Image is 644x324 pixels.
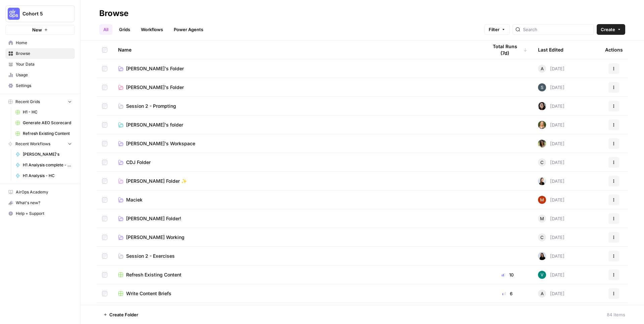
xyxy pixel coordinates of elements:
[5,187,75,197] a: AirOps Academy
[488,271,527,278] div: 10
[118,253,477,259] a: Session 2 - Exercises
[538,271,546,279] img: 935t5o3ujyg5cl1tvksx6hltjbvk
[538,121,565,129] div: [DATE]
[538,252,565,260] div: [DATE]
[118,196,477,203] a: Maciek
[5,25,75,35] button: New
[99,24,112,35] a: All
[484,24,510,35] button: Filter
[12,160,75,170] a: H1 Analysis complete - CRG 2
[126,196,143,203] span: Maciek
[538,196,565,204] div: [DATE]
[538,65,565,73] div: [DATE]
[605,40,623,59] div: Actions
[5,208,75,219] button: Help + Support
[541,65,544,72] span: A
[15,141,50,147] span: Recent Workflows
[538,215,565,223] div: [DATE]
[538,196,546,204] img: vrw3c2i85bxreej33hwq2s6ci9t1
[538,83,565,91] div: [DATE]
[118,159,477,166] a: CDJ Folder
[126,65,184,72] span: [PERSON_NAME]'s Folder
[118,271,477,278] a: Refresh Existing Content
[99,8,128,19] div: Browse
[12,117,75,128] a: Generate AEO Scorecard
[118,290,477,297] a: Write Content Briefs
[541,290,544,297] span: A
[597,24,625,35] button: Create
[538,252,546,260] img: vio31xwqbzqwqde1387k1bp3keqw
[23,131,72,137] span: Refresh Existing Content
[5,5,75,22] button: Workspace: Cohort 5
[126,103,176,109] span: Session 2 - Prompting
[538,102,546,110] img: 0od0somutai3rosqwdkhgswflu93
[540,234,544,241] span: C
[115,24,134,35] a: Grids
[5,97,75,107] button: Recent Grids
[126,178,187,184] span: [PERSON_NAME] Folder ✨
[16,83,72,89] span: Settings
[15,99,40,105] span: Recent Grids
[6,198,74,208] div: What's new?
[126,121,183,128] span: [PERSON_NAME]'s folder
[32,26,42,33] span: New
[538,140,546,148] img: ftiewkinvtttmmywn0rd7mbqrk6g
[16,61,72,67] span: Your Data
[488,40,527,59] div: Total Runs (7d)
[538,121,546,129] img: r24b6keouon8mlof60ptx1lwn1nq
[12,149,75,160] a: [PERSON_NAME]'s
[16,211,72,217] span: Help + Support
[8,8,20,20] img: Cohort 5 Logo
[16,40,72,46] span: Home
[118,65,477,72] a: [PERSON_NAME]'s Folder
[538,271,565,279] div: [DATE]
[538,233,565,241] div: [DATE]
[538,83,546,91] img: l7wc9lttar9mml2em7ssp1le7bvz
[170,24,207,35] a: Power Agents
[540,159,544,166] span: C
[22,10,63,17] span: Cohort 5
[5,37,75,48] a: Home
[12,107,75,117] a: H1 - HC
[118,178,477,184] a: [PERSON_NAME] Folder ✨
[118,40,477,59] div: Name
[523,26,591,33] input: Search
[607,311,625,318] div: 84 Items
[538,177,546,185] img: 39yvk6re8pq17klu4428na3vpvu6
[16,72,72,78] span: Usage
[126,253,175,259] span: Session 2 - Exercises
[5,139,75,149] button: Recent Workflows
[12,128,75,139] a: Refresh Existing Content
[23,162,72,168] span: H1 Analysis complete - CRG 2
[99,309,142,320] button: Create Folder
[126,215,181,222] span: [PERSON_NAME] Folder!
[23,173,72,179] span: H1 Analysis - HC
[16,189,72,195] span: AirOps Academy
[16,51,72,57] span: Browse
[109,311,138,318] span: Create Folder
[118,234,477,241] a: [PERSON_NAME] Working
[118,140,477,147] a: [PERSON_NAME]'s Workspace
[538,158,565,166] div: [DATE]
[118,121,477,128] a: [PERSON_NAME]'s folder
[126,290,171,297] span: Write Content Briefs
[5,197,75,208] button: What's new?
[23,109,72,115] span: H1 - HC
[538,177,565,185] div: [DATE]
[126,84,184,91] span: [PERSON_NAME]'s Folder
[488,290,527,297] div: 6
[118,215,477,222] a: [PERSON_NAME] Folder!
[126,140,195,147] span: [PERSON_NAME]'s Workspace
[538,102,565,110] div: [DATE]
[489,26,499,33] span: Filter
[23,151,72,157] span: [PERSON_NAME]'s
[126,271,181,278] span: Refresh Existing Content
[538,290,565,298] div: [DATE]
[538,140,565,148] div: [DATE]
[5,70,75,80] a: Usage
[5,59,75,70] a: Your Data
[118,84,477,91] a: [PERSON_NAME]'s Folder
[126,159,151,166] span: CDJ Folder
[118,103,477,109] a: Session 2 - Prompting
[126,234,184,241] span: [PERSON_NAME] Working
